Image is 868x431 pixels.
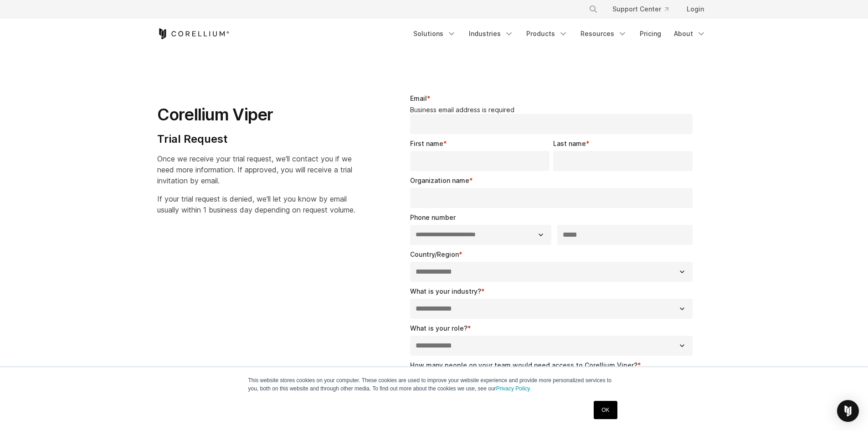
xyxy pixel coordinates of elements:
[463,26,519,42] a: Industries
[410,250,459,258] span: Country/Region
[410,361,637,369] span: How many people on your team would need access to Corellium Viper?
[157,154,352,185] span: Once we receive your trial request, we'll contact you if we need more information. If approved, y...
[410,287,481,295] span: What is your industry?
[410,106,697,114] legend: Business email address is required
[578,1,711,17] div: Navigation Menu
[157,104,355,125] h1: Corellium Viper
[410,324,467,332] span: What is your role?
[553,140,586,147] span: Last name
[410,177,469,184] span: Organization name
[408,26,711,42] div: Navigation Menu
[157,132,355,146] h4: Trial Request
[157,194,355,214] span: If your trial request is denied, we'll let you know by email usually within 1 business day depend...
[521,26,573,42] a: Products
[410,94,427,102] span: Email
[157,28,230,39] a: Corellium Home
[679,1,711,17] a: Login
[496,385,531,392] a: Privacy Policy.
[408,26,462,42] a: Solutions
[575,26,632,42] a: Resources
[410,213,456,221] span: Phone number
[594,401,617,419] a: OK
[585,1,601,17] button: Search
[634,26,667,42] a: Pricing
[668,26,711,42] a: About
[410,140,443,147] span: First name
[837,400,859,422] div: Open Intercom Messenger
[605,1,676,17] a: Support Center
[248,376,620,393] p: This website stores cookies on your computer. These cookies are used to improve your website expe...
